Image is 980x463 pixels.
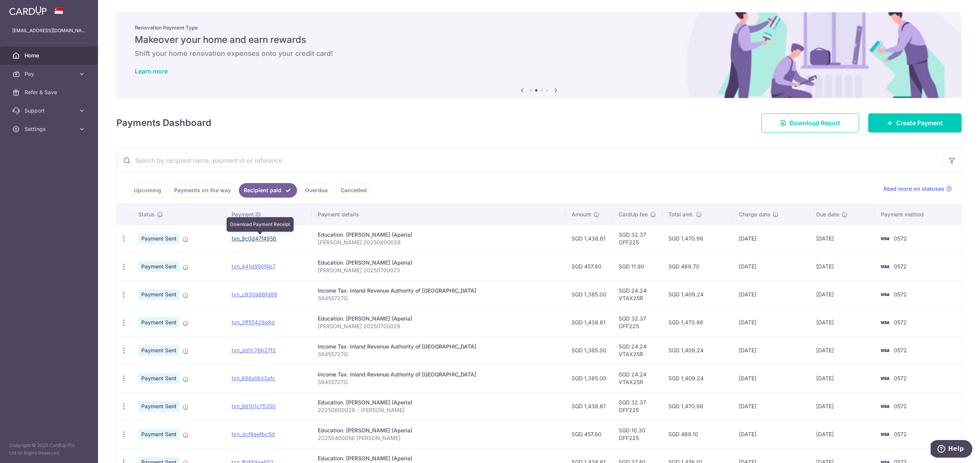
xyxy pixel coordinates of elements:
[612,364,662,392] td: SGD 24.24 VTAX25R
[9,6,47,15] img: CardUp
[662,308,733,336] td: SGD 1,470.98
[894,235,907,242] span: 0572
[810,336,875,364] td: [DATE]
[662,224,733,252] td: SGD 1,470.98
[138,211,155,218] span: Status
[612,280,662,308] td: SGD 24.24 VTAX25R
[662,392,733,420] td: SGD 1,470.98
[894,263,907,270] span: 0572
[565,420,612,448] td: SGD 457.80
[810,280,875,308] td: [DATE]
[135,34,943,46] h5: Makeover your home and earn rewards
[894,431,907,437] span: 0572
[318,399,559,406] div: Education. [PERSON_NAME] (Aperia)
[318,231,559,239] div: Education. [PERSON_NAME] (Aperia)
[232,347,276,353] a: txn_dd1c76627f2
[789,118,840,128] span: Download Report
[894,347,907,353] span: 0572
[24,107,75,115] span: Support
[117,148,943,173] input: Search by recipient name, payment id or reference
[169,183,236,198] a: Payments on the way
[135,67,168,75] a: Learn more
[612,252,662,280] td: SGD 11.90
[138,317,180,328] span: Payment Sent
[894,291,907,298] span: 0572
[24,52,75,59] span: Home
[318,315,559,322] div: Education. [PERSON_NAME] (Aperia)
[733,364,810,392] td: [DATE]
[877,402,892,411] img: Bank Card
[232,291,278,298] a: txn_c830a86fd86
[810,308,875,336] td: [DATE]
[894,375,907,381] span: 0572
[810,420,875,448] td: [DATE]
[318,294,559,302] p: S8455727G
[12,27,86,34] p: [EMAIL_ADDRESS][DOMAIN_NAME]
[318,239,559,246] p: [PERSON_NAME] 20250800026
[810,224,875,252] td: [DATE]
[565,280,612,308] td: SGD 1,385.00
[318,287,559,294] div: Income Tax. Inland Revenue Authority of [GEOGRAPHIC_DATA]
[318,371,559,378] div: Income Tax. Inland Revenue Authority of [GEOGRAPHIC_DATA]
[810,252,875,280] td: [DATE]
[232,319,275,326] a: txn_3ff55428e8d
[733,280,810,308] td: [DATE]
[877,318,892,327] img: Bank Card
[318,378,559,386] p: S8455727G
[816,211,839,218] span: Due date
[138,345,180,356] span: Payment Sent
[318,427,559,434] div: Education. [PERSON_NAME] (Aperia)
[138,429,180,440] span: Payment Sent
[733,252,810,280] td: [DATE]
[877,374,892,383] img: Bank Card
[619,211,648,218] span: CardUp fee
[565,252,612,280] td: SGD 457.80
[232,403,276,409] a: txn_86101c75350
[739,211,770,218] span: Charge date
[877,290,892,299] img: Bank Card
[733,308,810,336] td: [DATE]
[733,336,810,364] td: [DATE]
[662,420,733,448] td: SGD 468.10
[733,392,810,420] td: [DATE]
[318,322,559,330] p: [PERSON_NAME] 20250700029
[300,183,333,198] a: Overdue
[884,185,944,193] span: Read more on statuses
[733,224,810,252] td: [DATE]
[138,401,180,412] span: Payment Sent
[232,431,275,437] a: txn_dcf9eefbc5d
[138,233,180,244] span: Payment Sent
[761,113,859,133] a: Download Report
[565,336,612,364] td: SGD 1,385.00
[662,336,733,364] td: SGD 1,409.24
[318,267,559,274] p: [PERSON_NAME] 20250700073
[135,25,943,31] p: Renovation Payment Type
[877,262,892,271] img: Bank Card
[896,118,943,128] span: Create Payment
[239,183,297,198] a: Recipient paid
[884,185,952,193] a: Read more on statuses
[612,308,662,336] td: SGD 32.37 OFF225
[612,224,662,252] td: SGD 32.37 OFF225
[868,113,962,133] a: Create Payment
[875,205,961,224] th: Payment method
[318,434,559,442] p: 20250400056 [PERSON_NAME]
[662,364,733,392] td: SGD 1,409.24
[318,455,559,462] div: Education. [PERSON_NAME] (Aperia)
[662,280,733,308] td: SGD 1,409.24
[572,211,591,218] span: Amount
[565,224,612,252] td: SGD 1,438.61
[565,308,612,336] td: SGD 1,438.61
[612,420,662,448] td: SGD 10.30 OFF225
[318,259,559,267] div: Education. [PERSON_NAME] (Aperia)
[116,116,211,130] h4: Payments Dashboard
[135,49,943,58] h6: Shift your home renovation expenses onto your credit card!
[877,234,892,243] img: Bank Card
[894,403,907,409] span: 0572
[612,336,662,364] td: SGD 24.24 VTAX25R
[668,211,694,218] span: Total amt.
[232,375,275,381] a: txn_686a18d3afc
[232,235,276,242] a: txn_9c0d47f4956
[877,346,892,355] img: Bank Card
